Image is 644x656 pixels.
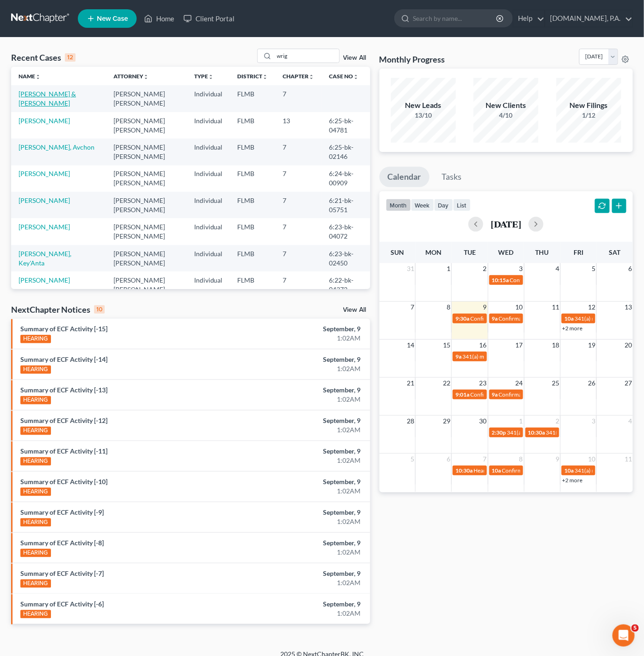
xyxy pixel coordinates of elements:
[587,302,596,313] span: 12
[624,340,633,351] span: 20
[631,624,639,632] span: 5
[499,315,551,322] span: Confirmation hearing
[502,467,555,474] span: Confirmation hearing
[425,248,442,256] span: Mon
[515,378,524,389] span: 24
[442,416,451,427] span: 29
[462,353,499,360] span: 341(a) meeting
[624,302,633,313] span: 13
[446,302,451,313] span: 8
[624,378,633,389] span: 27
[479,416,488,427] span: 30
[455,353,461,360] span: 9a
[609,248,620,256] span: Sat
[515,340,524,351] span: 17
[410,454,415,465] span: 5
[406,263,415,274] span: 31
[555,416,560,427] span: 2
[551,340,560,351] span: 18
[555,263,560,274] span: 4
[591,263,596,274] span: 5
[446,454,451,465] span: 6
[515,302,524,313] span: 10
[482,302,488,313] span: 9
[442,378,451,389] span: 22
[510,277,562,284] span: Confirmation hearing
[391,248,404,256] span: Sun
[587,378,596,389] span: 26
[507,429,544,436] span: 341(a) meeting
[551,302,560,313] span: 11
[575,467,611,474] span: 341(a) meeting
[546,429,583,436] span: 341(a) meeting
[492,467,501,474] span: 10a
[624,454,633,465] span: 11
[492,429,506,436] span: 2:30p
[612,624,635,647] iframe: Intercom live chat
[564,315,574,322] span: 10a
[574,248,583,256] span: Fri
[499,391,551,398] span: Confirmation hearing
[499,248,514,256] span: Wed
[442,340,451,351] span: 15
[479,378,488,389] span: 23
[536,248,549,256] span: Thu
[482,263,488,274] span: 2
[455,315,469,322] span: 9:30a
[479,340,488,351] span: 16
[470,391,523,398] span: Confirmation hearing
[386,199,411,211] button: month
[627,263,633,274] span: 6
[587,454,596,465] span: 10
[406,340,415,351] span: 14
[492,277,509,284] span: 10:15a
[474,467,493,474] span: Hearing
[470,315,523,322] span: Confirmation hearing
[455,391,469,398] span: 9:01a
[518,454,524,465] span: 8
[627,416,633,427] span: 4
[464,248,476,256] span: Tue
[492,315,498,322] span: 9a
[575,315,611,322] span: 341(a) meeting
[564,467,574,474] span: 10a
[446,263,451,274] span: 1
[591,416,596,427] span: 3
[455,467,473,474] span: 10:30a
[555,454,560,465] span: 9
[482,454,488,465] span: 7
[406,416,415,427] span: 28
[562,325,582,332] a: +2 more
[518,263,524,274] span: 3
[551,378,560,389] span: 25
[410,302,415,313] span: 7
[492,391,498,398] span: 9a
[562,477,582,484] a: +2 more
[587,340,596,351] span: 19
[528,429,545,436] span: 10:30a
[518,416,524,427] span: 1
[406,378,415,389] span: 21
